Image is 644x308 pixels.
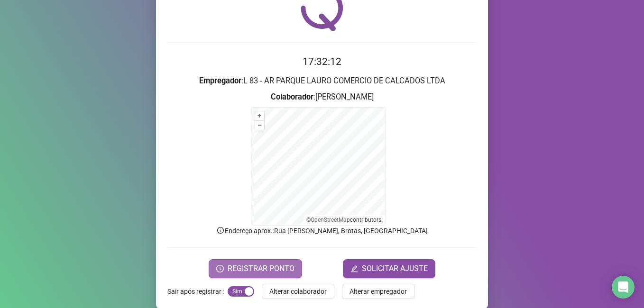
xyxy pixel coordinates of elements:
[228,263,294,274] span: REGISTRAR PONTO
[167,226,477,236] p: Endereço aprox. : Rua [PERSON_NAME], Brotas, [GEOGRAPHIC_DATA]
[271,92,313,101] strong: Colaborador
[216,226,225,235] span: info-circle
[199,76,241,85] strong: Empregador
[255,111,264,120] button: +
[311,217,350,223] a: OpenStreetMap
[167,284,228,299] label: Sair após registrar
[342,284,414,299] button: Alterar empregador
[269,286,327,297] span: Alterar colaborador
[209,259,302,278] button: REGISTRAR PONTO
[350,286,407,297] span: Alterar empregador
[303,56,341,67] time: 17:32:12
[216,265,224,272] span: clock-circle
[255,121,264,130] button: –
[306,217,383,223] li: © contributors.
[167,91,477,103] h3: : [PERSON_NAME]
[262,284,334,299] button: Alterar colaborador
[350,265,358,272] span: edit
[167,75,477,87] h3: : L 83 - AR PARQUE LAURO COMERCIO DE CALCADOS LTDA
[362,263,428,274] span: SOLICITAR AJUSTE
[612,276,635,299] div: Open Intercom Messenger
[343,259,435,278] button: editSOLICITAR AJUSTE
